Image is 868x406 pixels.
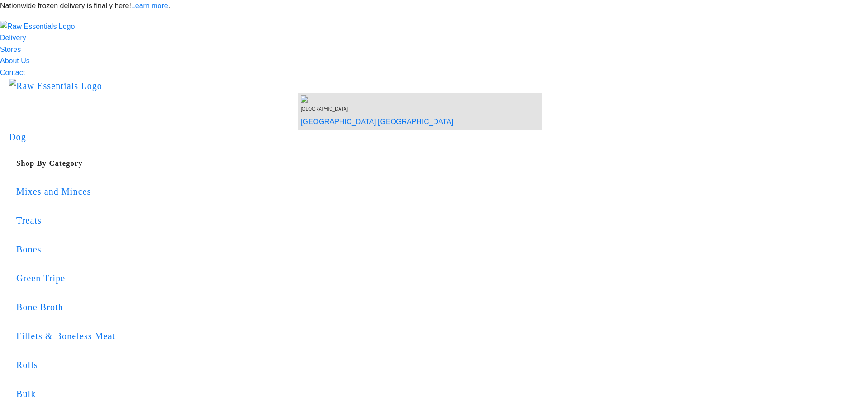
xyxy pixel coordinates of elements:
div: Bone Broth [16,300,535,314]
a: Bones [16,230,535,269]
a: Bone Broth [16,288,535,327]
a: Learn more [131,2,168,9]
a: [GEOGRAPHIC_DATA] [378,118,453,126]
a: Treats [16,201,535,240]
div: Bones [16,242,535,257]
div: Treats [16,213,535,228]
a: Mixes and Minces [16,172,535,211]
a: Rolls [16,345,535,384]
div: Rolls [16,358,535,372]
div: Green Tripe [16,271,535,285]
a: Fillets & Boneless Meat [16,317,535,355]
div: Bulk [16,387,535,401]
img: van-moving.png [301,95,310,103]
a: [GEOGRAPHIC_DATA] [301,118,376,126]
img: Raw Essentials Logo [9,79,102,93]
a: Dog [9,132,26,142]
span: [GEOGRAPHIC_DATA] [301,107,348,112]
div: Fillets & Boneless Meat [16,329,535,343]
div: Mixes and Minces [16,184,535,199]
a: Green Tripe [16,259,535,298]
h5: Shop By Category [16,158,535,170]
